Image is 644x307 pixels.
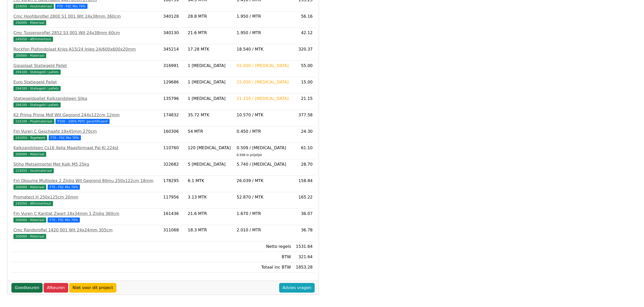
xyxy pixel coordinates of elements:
div: 26.039 / MTK [237,178,291,184]
a: Statiegeldpallet Kalkzandsteen Silka294100 - Statiegeld / pallets [13,96,159,108]
td: 36.07 [293,209,315,225]
td: 165.22 [293,192,315,209]
sub: 0.509 in prijslijst [237,153,262,157]
td: 174832 [161,110,186,126]
a: Rockfon Plafondplaat Krios A15/24 Inleg 24/600x600x20mm200000 - Materiaal [13,46,159,58]
td: 340130 [161,28,186,44]
div: 21.150 / [MEDICAL_DATA] [237,96,291,102]
a: Promatect H 250x125cm 20mm245050 - Aftimmerhout [13,194,159,206]
td: 340128 [161,11,186,28]
td: 1853.28 [293,262,315,273]
td: 15.00 [293,77,315,94]
div: 15.000 / [MEDICAL_DATA] [237,79,291,85]
div: Promatect H 250x125cm 20mm [13,194,159,200]
td: 36.78 [293,225,315,242]
div: 35.72 MTK [188,112,233,118]
a: Euro Statiegeld Pallet294100 - Statiegeld / pallets [13,79,159,91]
div: 1 [MEDICAL_DATA] [188,96,233,102]
div: 54 MTR [188,128,233,135]
a: Cmc Randprofiel 1420 001 Wit 24x24mm 305cm200000 - Materiaal [13,227,159,239]
div: 1.950 / MTR [237,13,291,19]
div: 1.670 / MTR [237,211,291,217]
div: 21.6 MTR [188,211,233,217]
div: 10.570 / MTK [237,112,291,118]
div: Fm Okoume Multiplex 2 Zijdig Wit Gegrond 80mu 250x122cm 18mm [13,178,159,184]
div: 18.540 / MTK [237,46,291,52]
td: 24.30 [293,126,315,143]
td: BTW [235,252,293,262]
div: 52.870 / MTK [237,194,291,200]
a: Cmc Hoofdprofiel 2800 S1 001 Wit 24x38mm 360cm200000 - Materiaal [13,13,159,26]
span: 294100 - Statiegeld / pallets [13,102,61,107]
span: 200000 - Materiaal [13,53,46,58]
div: 6.1 MTK [188,178,233,184]
span: 245050 - Aftimmerhout [13,201,53,206]
a: Fm Vuren C Kantlat Zwart 18x34mm 1 Zijdig 360cm200000 - Materiaal F70 - FSC Mix 70% [13,211,159,223]
td: 110760 [161,143,186,159]
div: Statiegeldpallet Kalkzandsteen Silka [13,96,159,102]
td: 129686 [161,77,186,94]
td: Netto regels [235,242,293,252]
div: 5.740 / [MEDICAL_DATA] [237,161,291,167]
div: Kalkzandsteen Cs16 Xella Maasformaat Pal Kl 224st [13,145,159,151]
div: 2.010 / MTR [237,227,291,233]
td: Totaal inc BTW [235,262,293,273]
td: 311068 [161,225,186,242]
div: 18.3 MTR [188,227,233,233]
div: K2 Prima Prime Mdf Wit Gegrond 244x122cm 12mm [13,112,159,118]
div: Fm Vuren C Kantlat Zwart 18x34mm 1 Zijdig 360cm [13,211,159,217]
span: P100 - 100% PEFC gecertificeerd [56,119,110,124]
td: 161436 [161,209,186,225]
div: 1 [MEDICAL_DATA] [188,63,233,69]
span: F70 - FSC Mix 70% [55,4,88,9]
div: Gipsplaat Statiegeld Pallet [13,63,159,69]
span: F70 - FSC Mix 70% [48,185,80,190]
td: 345214 [161,44,186,61]
td: 321.64 [293,252,315,262]
div: 28.8 MTR [188,13,233,19]
div: Cmc Tussenprofiel 2852 S3 001 Wit 24x38mm 60cm [13,30,159,36]
span: 200000 - Materiaal [13,234,46,239]
span: F70 - FSC Mix 70% [49,135,81,140]
td: 377.58 [293,110,315,126]
td: 158.84 [293,176,315,192]
div: 17.28 MTK [188,46,233,52]
div: 0.509 / [MEDICAL_DATA] [237,145,291,151]
td: 1531.64 [293,242,315,252]
div: 120 [MEDICAL_DATA] [188,145,233,151]
span: 294100 - Statiegeld / pallets [13,86,61,91]
div: Fm Vuren C Geschaafd 19x45mm 270cm [13,128,159,135]
a: Gipsplaat Statiegeld Pallet294100 - Statiegeld / pallets [13,63,159,75]
a: Fm Vuren C Geschaafd 19x45mm 270cm241050 - Tegelwerk F70 - FSC Mix 70% [13,128,159,141]
span: F70 - FSC Mix 70% [48,217,80,223]
span: 224050 - Houtmateriaal [13,4,54,9]
span: 241050 - Tegelwerk [13,135,47,140]
div: 5 [MEDICAL_DATA] [188,161,233,167]
td: 55.00 [293,61,315,77]
span: 200000 - Materiaal [13,20,46,25]
td: 316991 [161,61,186,77]
a: Fm Okoume Multiplex 2 Zijdig Wit Gegrond 80mu 250x122cm 18mm200000 - Materiaal F70 - FSC Mix 70% [13,178,159,190]
td: 21.15 [293,94,315,110]
td: 322682 [161,159,186,176]
td: 42.12 [293,28,315,44]
div: 0.450 / MTR [237,128,291,135]
td: 117956 [161,192,186,209]
div: 21.6 MTR [188,30,233,36]
div: 55.000 / [MEDICAL_DATA] [237,63,291,69]
td: 56.16 [293,11,315,28]
span: 294100 - Statiegeld / pallets [13,70,61,75]
a: Kalkzandsteen Cs16 Xella Maasformaat Pal Kl 224st200000 - Materiaal [13,145,159,157]
span: 224050 - Houtmateriaal [13,168,54,173]
a: Afkeuren [44,283,68,293]
div: Cmc Hoofdprofiel 2800 S1 001 Wit 24x38mm 360cm [13,13,159,19]
a: K2 Prima Prime Mdf Wit Gegrond 244x122cm 12mm224100 - Plaatmateriaal P100 - 100% PEFC gecertificeerd [13,112,159,124]
span: 200000 - Materiaal [13,152,46,157]
span: 200000 - Materiaal [13,217,46,223]
a: Advies vragen [279,283,315,293]
div: Rockfon Plafondplaat Krios A15/24 Inleg 24/600x600x20mm [13,46,159,52]
td: 28.70 [293,159,315,176]
a: Niet voor dit project [69,283,116,293]
td: 160306 [161,126,186,143]
span: 245050 - Aftimmerhout [13,37,53,42]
